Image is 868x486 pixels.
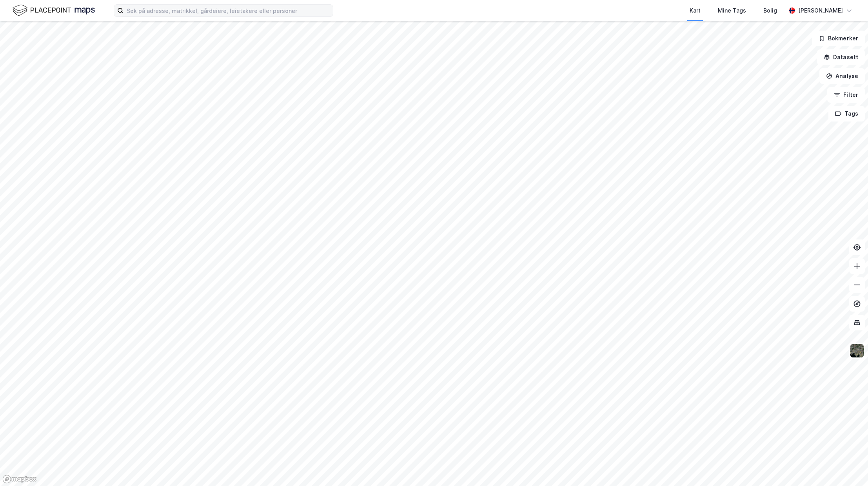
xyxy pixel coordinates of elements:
div: Bolig [763,6,777,15]
div: [PERSON_NAME] [798,6,843,15]
img: logo.f888ab2527a4732fd821a326f86c7f29.svg [13,4,95,17]
input: Søk på adresse, matrikkel, gårdeiere, leietakere eller personer [123,5,333,16]
div: Kontrollprogram for chat [829,448,868,486]
button: Tags [828,106,865,121]
button: Datasett [817,49,865,65]
div: Kart [690,6,701,15]
a: Mapbox homepage [2,475,37,484]
button: Filter [827,87,865,103]
div: Mine Tags [718,6,746,15]
button: Bokmerker [812,31,865,46]
img: 9k= [850,343,864,358]
button: Analyse [819,68,865,84]
iframe: Chat Widget [829,448,868,486]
